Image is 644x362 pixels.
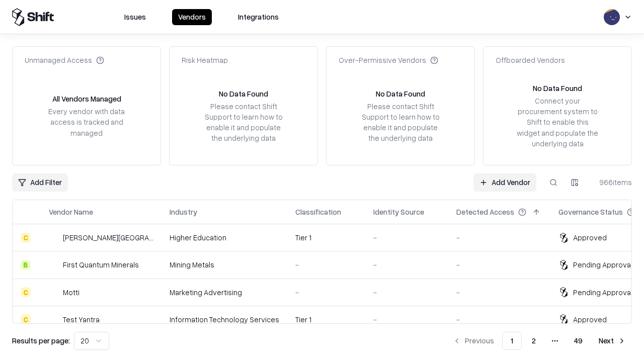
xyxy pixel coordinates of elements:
[339,55,438,65] div: Over-Permissive Vendors
[573,287,632,298] div: Pending Approval
[566,332,591,350] button: 49
[63,259,139,270] div: First Quantum Minerals
[516,96,599,149] div: Connect your procurement system to Shift to enable this widget and populate the underlying data
[592,177,632,188] div: 966 items
[456,287,542,298] div: -
[456,259,542,270] div: -
[456,314,542,325] div: -
[295,314,357,325] div: Tier 1
[63,232,153,243] div: [PERSON_NAME][GEOGRAPHIC_DATA]
[558,207,623,217] div: Governance Status
[21,260,31,270] div: B
[373,314,440,325] div: -
[202,101,285,144] div: Please contact Shift Support to learn how to enable it and populate the underlying data
[49,287,59,297] img: Motti
[373,207,424,217] div: Identity Source
[593,332,632,350] button: Next
[295,287,357,298] div: -
[12,335,70,346] p: Results per page:
[232,9,285,25] button: Integrations
[170,314,279,325] div: Information Technology Services
[172,9,212,25] button: Vendors
[295,207,341,217] div: Classification
[524,332,544,350] button: 2
[295,232,357,243] div: Tier 1
[21,314,31,324] div: C
[49,260,59,270] img: First Quantum Minerals
[21,233,31,243] div: C
[573,314,607,325] div: Approved
[182,55,228,65] div: Risk Heatmap
[373,287,440,298] div: -
[63,314,100,325] div: Test Yantra
[170,232,279,243] div: Higher Education
[373,259,440,270] div: -
[12,173,68,192] button: Add Filter
[118,9,152,25] button: Issues
[45,106,128,138] div: Every vendor with data access is tracked and managed
[456,207,514,217] div: Detected Access
[52,94,121,104] div: All Vendors Managed
[373,232,440,243] div: -
[376,88,425,99] div: No Data Found
[63,287,79,298] div: Motti
[49,207,93,217] div: Vendor Name
[447,332,632,350] nav: pagination
[25,55,104,65] div: Unmanaged Access
[456,232,542,243] div: -
[496,55,565,65] div: Offboarded Vendors
[49,233,59,243] img: Reichman University
[573,232,607,243] div: Approved
[573,259,632,270] div: Pending Approval
[21,287,31,297] div: C
[359,101,442,144] div: Please contact Shift Support to learn how to enable it and populate the underlying data
[170,259,279,270] div: Mining Metals
[533,83,582,94] div: No Data Found
[49,314,59,324] img: Test Yantra
[502,332,522,350] button: 1
[219,88,268,99] div: No Data Found
[295,259,357,270] div: -
[170,287,279,298] div: Marketing Advertising
[170,207,197,217] div: Industry
[473,173,536,192] a: Add Vendor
